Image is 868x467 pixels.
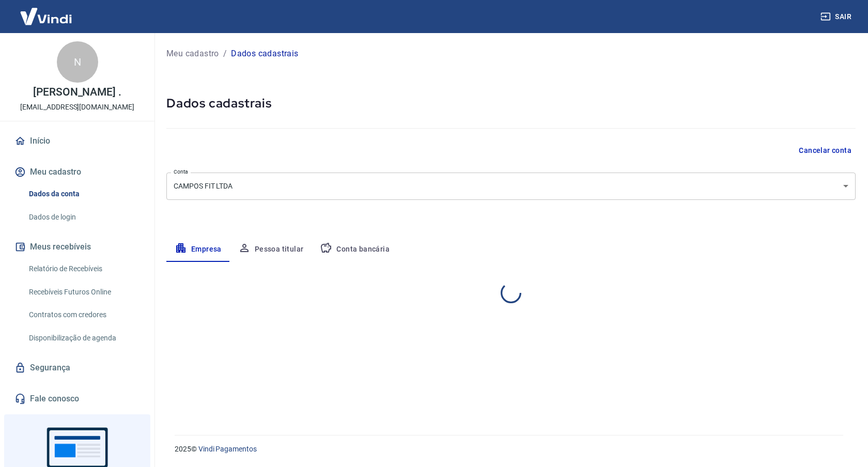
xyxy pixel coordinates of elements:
[25,183,142,205] a: Dados da conta
[12,387,142,410] a: Fale conosco
[166,48,219,60] a: Meu cadastro
[198,445,257,453] a: Vindi Pagamentos
[25,258,142,279] a: Relatório de Recebíveis
[25,328,142,349] a: Disponibilização de agenda
[12,356,142,379] a: Segurança
[166,95,856,112] h5: Dados cadastrais
[230,237,312,262] button: Pessoa titular
[795,141,856,160] button: Cancelar conta
[312,237,398,262] button: Conta bancária
[174,168,188,176] label: Conta
[25,304,142,325] a: Contratos com credores
[33,87,121,98] p: [PERSON_NAME] .
[166,237,230,262] button: Empresa
[12,1,80,32] img: Vindi
[175,444,843,455] p: 2025 ©
[166,173,856,200] div: CAMPOS FIT LTDA
[25,282,142,303] a: Recebíveis Futuros Online
[25,207,142,228] a: Dados de login
[818,7,856,26] button: Sair
[231,48,298,60] p: Dados cadastrais
[57,41,98,83] div: N
[12,161,142,183] button: Meu cadastro
[20,102,134,113] p: [EMAIL_ADDRESS][DOMAIN_NAME]
[223,48,227,60] p: /
[12,236,142,258] button: Meus recebíveis
[12,130,142,152] a: Início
